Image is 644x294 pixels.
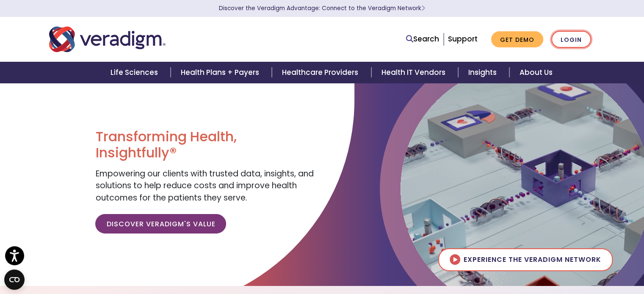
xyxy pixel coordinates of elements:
button: Open CMP widget [4,269,25,290]
a: Discover the Veradigm Advantage: Connect to the Veradigm NetworkLearn More [219,4,425,12]
a: Login [551,31,591,48]
a: Health IT Vendors [371,62,458,83]
span: Learn More [421,4,425,12]
img: Veradigm logo [49,25,166,53]
a: Insights [458,62,509,83]
a: About Us [509,62,563,83]
a: Life Sciences [100,62,171,83]
span: Empowering our clients with trusted data, insights, and solutions to help reduce costs and improv... [95,168,313,203]
a: Search [406,33,439,45]
a: Support [448,34,478,44]
h1: Transforming Health, Insightfully® [95,129,315,161]
a: Get Demo [491,31,543,48]
a: Discover Veradigm's Value [95,214,226,234]
a: Health Plans + Payers [171,62,272,83]
a: Healthcare Providers [272,62,371,83]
